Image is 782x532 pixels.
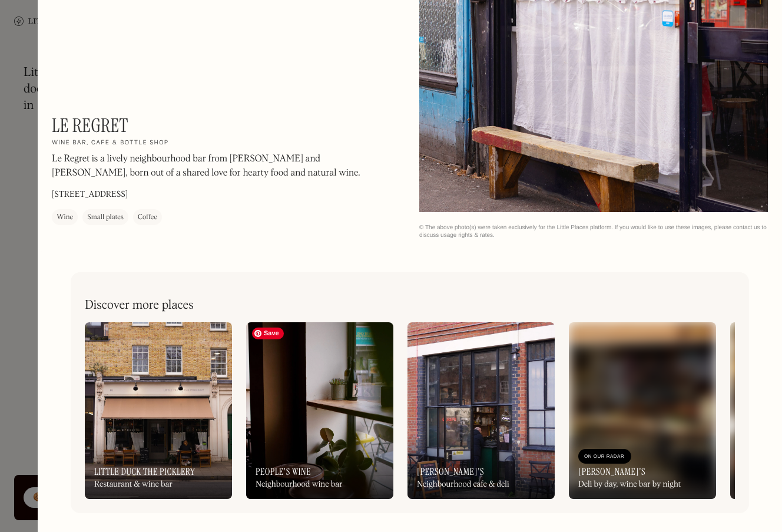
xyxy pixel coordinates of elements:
h2: Wine bar, cafe & bottle shop [52,139,168,147]
h2: Discover more places [85,298,194,313]
div: Coffee [138,212,157,223]
a: On Our Radar[PERSON_NAME]'sDeli by day, wine bar by night [569,322,716,499]
h3: People's Wine [256,466,311,477]
div: Restaurant & wine bar [94,480,173,490]
div: Neighbourhood cafe & deli [417,480,509,490]
a: People's WineNeighbourhood wine bar [246,322,393,499]
h3: [PERSON_NAME]'s [578,466,645,477]
div: Neighbourhood wine bar [256,480,343,490]
div: Deli by day, wine bar by night [578,480,681,490]
div: Wine [57,212,73,223]
h3: Little Duck The Picklery [94,466,195,477]
div: On Our Radar [584,451,625,462]
div: Small plates [87,212,124,223]
h1: Le Regret [52,114,128,137]
a: [PERSON_NAME]'sNeighbourhood cafe & deli [407,322,555,499]
p: Le Regret is a lively neighbourhood bar from [PERSON_NAME] and [PERSON_NAME], born out of a share... [52,152,370,180]
div: © The above photo(s) were taken exclusively for the Little Places platform. If you would like to ... [419,224,768,239]
h3: [PERSON_NAME]'s [417,466,484,477]
p: [STREET_ADDRESS] [52,189,128,201]
a: Little Duck The PickleryRestaurant & wine bar [85,322,232,499]
span: Save [252,328,284,339]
